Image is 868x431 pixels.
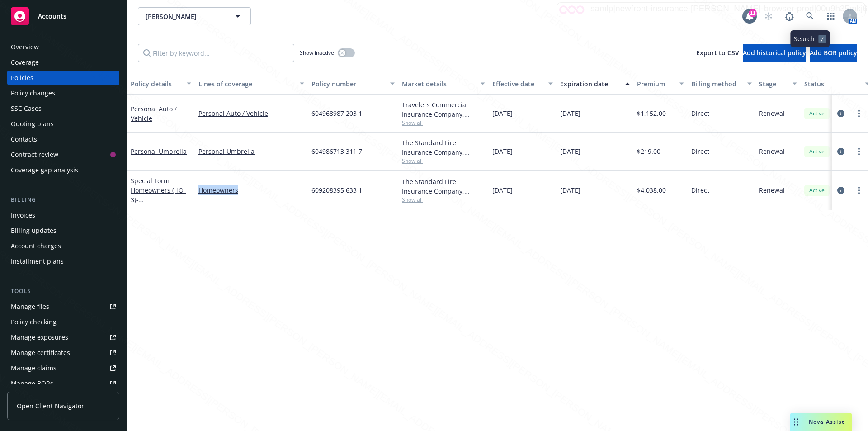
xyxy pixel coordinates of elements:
[11,55,39,70] div: Coverage
[7,86,119,100] a: Policy changes
[402,196,485,204] span: Show all
[11,71,33,85] div: Policies
[633,73,688,95] button: Premium
[402,177,485,196] div: The Standard Fire Insurance Company, Travelers Insurance
[7,299,119,314] a: Manage files
[7,239,119,253] a: Account charges
[743,48,806,57] span: Add historical policy
[759,147,785,156] span: Renewal
[696,44,739,62] button: Export to CSV
[131,147,187,156] a: Personal Umbrella
[11,117,54,131] div: Quoting plans
[808,147,826,156] span: Active
[854,185,864,196] a: more
[11,132,37,147] div: Contacts
[780,7,798,25] a: Report a Bug
[790,413,802,431] div: Drag to move
[7,4,119,29] a: Accounts
[146,12,224,21] span: [PERSON_NAME]
[311,109,362,118] span: 604968987 203 1
[810,48,857,57] span: Add BOR policy
[560,79,620,89] div: Expiration date
[759,79,787,89] div: Stage
[300,49,334,57] span: Show inactive
[11,315,57,329] div: Policy checking
[755,73,801,95] button: Stage
[7,40,119,54] a: Overview
[854,146,864,157] a: more
[688,73,755,95] button: Billing method
[402,119,485,127] span: Show all
[7,163,119,177] a: Coverage gap analysis
[7,208,119,223] a: Invoices
[691,147,709,156] span: Direct
[835,185,846,196] a: circleInformation
[198,109,304,118] a: Personal Auto / Vehicle
[131,79,181,89] div: Policy details
[7,55,119,70] a: Coverage
[808,109,826,118] span: Active
[7,71,119,85] a: Policies
[11,254,64,269] div: Installment plans
[11,299,49,314] div: Manage files
[198,147,304,156] a: Personal Umbrella
[822,7,840,25] a: Switch app
[131,176,188,223] a: Special Form Homeowners (HO-3)
[557,73,633,95] button: Expiration date
[402,79,475,89] div: Market details
[11,346,70,360] div: Manage certificates
[691,79,742,89] div: Billing method
[810,44,857,62] button: Add BOR policy
[11,376,53,391] div: Manage BORs
[492,147,513,156] span: [DATE]
[801,7,819,25] a: Search
[809,418,844,426] span: Nova Assist
[11,40,39,54] div: Overview
[637,185,666,195] span: $4,038.00
[195,73,308,95] button: Lines of coverage
[7,132,119,147] a: Contacts
[7,346,119,360] a: Manage certificates
[691,109,709,118] span: Direct
[11,147,58,162] div: Contract review
[492,185,513,195] span: [DATE]
[7,117,119,131] a: Quoting plans
[759,109,785,118] span: Renewal
[560,109,580,118] span: [DATE]
[492,79,543,89] div: Effective date
[835,146,846,157] a: circleInformation
[790,413,852,431] button: Nova Assist
[492,109,513,118] span: [DATE]
[311,79,385,89] div: Policy number
[38,13,66,20] span: Accounts
[7,101,119,116] a: SSC Cases
[11,239,61,253] div: Account charges
[637,109,666,118] span: $1,152.00
[835,108,846,119] a: circleInformation
[198,185,304,195] a: Homeowners
[7,287,119,296] div: Tools
[7,376,119,391] a: Manage BORs
[308,73,398,95] button: Policy number
[398,73,489,95] button: Market details
[7,315,119,329] a: Policy checking
[637,147,660,156] span: $219.00
[804,79,859,89] div: Status
[560,147,580,156] span: [DATE]
[7,223,119,238] a: Billing updates
[11,163,78,177] div: Coverage gap analysis
[127,73,195,95] button: Policy details
[560,185,580,195] span: [DATE]
[11,208,35,223] div: Invoices
[402,157,485,165] span: Show all
[11,361,57,375] div: Manage claims
[749,9,757,17] div: 11
[311,185,362,195] span: 609208395 633 1
[17,401,84,411] span: Open Client Navigator
[138,44,294,62] input: Filter by keyword...
[138,7,251,25] button: [PERSON_NAME]
[7,195,119,204] div: Billing
[11,330,68,345] div: Manage exposures
[854,108,864,119] a: more
[637,79,674,89] div: Premium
